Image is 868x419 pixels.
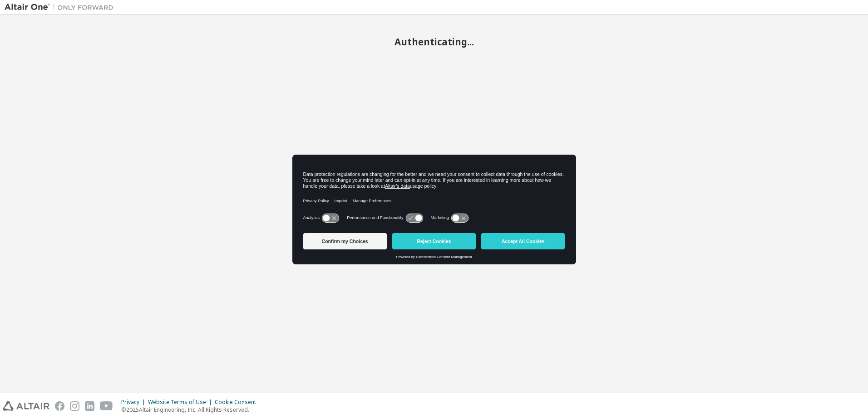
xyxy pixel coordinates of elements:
[215,399,261,406] div: Cookie Consent
[5,3,118,12] img: Altair One
[121,406,261,414] p: © 2025 Altair Engineering, Inc. All Rights Reserved.
[121,399,148,406] div: Privacy
[55,401,64,411] img: facebook.svg
[85,401,94,411] img: linkedin.svg
[5,36,863,48] h2: Authenticating...
[3,401,49,411] img: altair_logo.svg
[100,401,113,411] img: youtube.svg
[70,401,79,411] img: instagram.svg
[148,399,215,406] div: Website Terms of Use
